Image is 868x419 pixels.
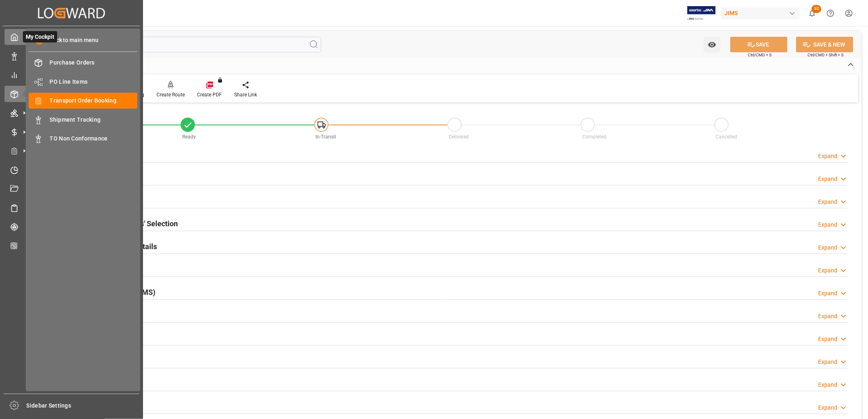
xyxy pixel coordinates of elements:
span: Sidebar Settings [27,401,140,410]
button: JIMS [721,5,803,21]
span: Completed [582,134,606,140]
span: Cancelled [716,134,737,140]
div: JIMS [721,7,800,19]
span: Transport Order Booking [50,96,138,105]
a: Timeslot Management V2 [4,162,139,178]
span: TO Non Conformance [50,134,138,143]
a: Sailing Schedules [4,200,139,216]
span: 32 [812,5,821,13]
span: Delivered [449,134,469,140]
button: show 32 new notifications [803,4,821,22]
button: open menu [704,37,720,52]
button: Help Center [821,4,840,22]
a: Tracking Shipment [4,219,139,235]
div: Expand [818,289,837,298]
a: CO2 Calculator [4,238,139,254]
div: Expand [818,403,837,412]
a: Document Management [4,181,139,197]
span: Shipment Tracking [50,116,138,124]
div: Expand [818,152,837,160]
a: Purchase Orders [29,55,137,71]
div: Expand [818,198,837,206]
a: TO Non Conformance [29,131,137,147]
div: Expand [818,358,837,366]
div: Expand [818,266,837,275]
a: Data Management [4,48,139,64]
div: Share Link [234,91,257,98]
a: My Reports [4,67,139,83]
button: SAVE [730,37,787,52]
a: Shipment Tracking [29,111,137,127]
span: Ctrl/CMD + Shift + S [808,52,843,58]
div: Expand [818,312,837,321]
span: In-Transit [315,134,336,140]
span: Ctrl/CMD + S [748,52,772,58]
a: My CockpitMy Cockpit [4,29,139,45]
input: Search Fields [38,37,321,52]
div: Create Route [157,91,185,98]
div: Expand [818,335,837,343]
img: Exertis%20JAM%20-%20Email%20Logo.jpg_1722504956.jpg [687,6,716,20]
span: Ready [182,134,196,140]
span: My Cockpit [23,31,57,42]
div: Expand [818,175,837,183]
button: SAVE & NEW [796,37,853,52]
span: PO Line Items [50,78,138,86]
div: Expand [818,381,837,389]
a: PO Line Items [29,74,137,89]
a: Transport Order Booking [29,93,137,109]
div: Expand [818,221,837,229]
span: Purchase Orders [50,58,138,67]
span: Back to main menu [44,36,99,45]
div: Expand [818,243,837,252]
